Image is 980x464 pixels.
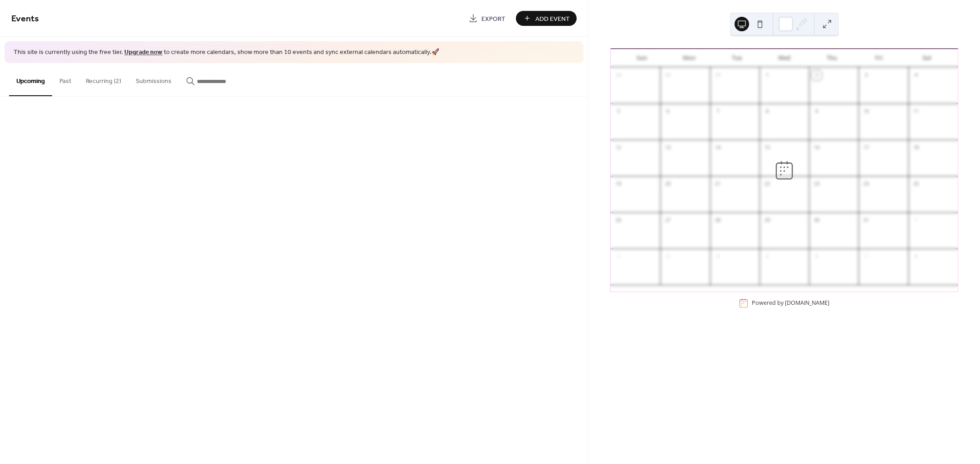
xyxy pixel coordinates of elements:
div: 20 [663,179,673,189]
div: 28 [613,70,623,80]
div: Thu [808,49,856,67]
div: 30 [713,70,723,80]
button: Recurring (2) [78,63,128,95]
div: 16 [812,143,822,153]
span: Export [481,14,505,24]
div: 21 [713,179,723,189]
div: 5 [613,107,623,117]
div: Sun [618,49,666,67]
div: 3 [663,252,673,262]
div: 27 [663,215,673,225]
div: Wed [760,49,808,67]
span: This site is currently using the free tier. to create more calendars, show more than 10 events an... [14,48,439,57]
div: 12 [613,143,623,153]
div: 10 [861,107,871,117]
div: Fri [856,49,903,67]
button: Past [52,63,78,95]
div: 2 [812,70,822,80]
div: 17 [861,143,871,153]
span: Add Event [535,14,570,24]
div: 22 [762,179,772,189]
div: 7 [861,252,871,262]
a: Export [462,11,512,26]
div: 7 [713,107,723,117]
div: 3 [861,70,871,80]
div: 31 [861,215,871,225]
div: 26 [613,215,623,225]
div: 6 [663,107,673,117]
div: Sat [903,49,951,67]
div: 18 [911,143,921,153]
div: 28 [713,215,723,225]
div: 30 [812,215,822,225]
div: 1 [762,70,772,80]
div: 19 [613,179,623,189]
div: 1 [911,215,921,225]
div: 2 [613,252,623,262]
div: 6 [812,252,822,262]
div: 5 [762,252,772,262]
div: 8 [911,252,921,262]
button: Add Event [516,11,577,26]
div: 11 [911,107,921,117]
div: 4 [713,252,723,262]
div: Powered by [752,299,829,307]
a: Upgrade now [124,46,162,59]
div: 15 [762,143,772,153]
a: [DOMAIN_NAME] [785,299,829,307]
div: 9 [812,107,822,117]
div: Mon [666,49,713,67]
div: 29 [762,215,772,225]
div: 14 [713,143,723,153]
span: Events [11,10,39,28]
div: 8 [762,107,772,117]
button: Upcoming [9,63,52,96]
div: 13 [663,143,673,153]
button: Submissions [128,63,179,95]
div: 29 [663,70,673,80]
div: Tue [713,49,760,67]
div: 24 [861,179,871,189]
div: 25 [911,179,921,189]
div: 4 [911,70,921,80]
div: 23 [812,179,822,189]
